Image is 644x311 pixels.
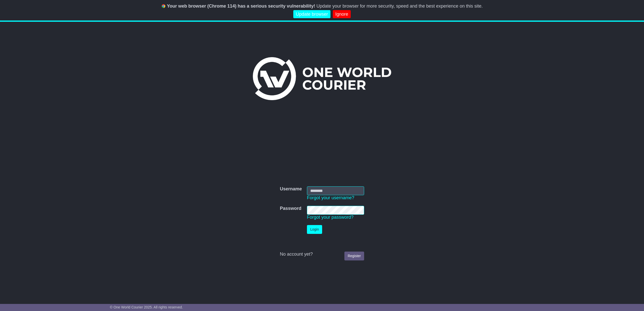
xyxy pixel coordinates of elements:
a: Update browser [293,10,330,18]
a: Ignore [333,10,351,18]
span: Update your browser for more security, speed and the best experience on this site. [316,4,483,9]
div: No account yet? [280,252,364,257]
button: Login [307,225,322,234]
b: Your web browser (Chrome 114) has a serious security vulnerability! [167,4,315,9]
span: © One World Courier 2025. All rights reserved. [110,305,183,309]
label: Username [280,186,302,192]
a: Register [344,252,364,260]
a: Forgot your password? [307,215,354,220]
img: One World [253,57,391,100]
a: Forgot your username? [307,195,354,200]
label: Password [280,206,301,211]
